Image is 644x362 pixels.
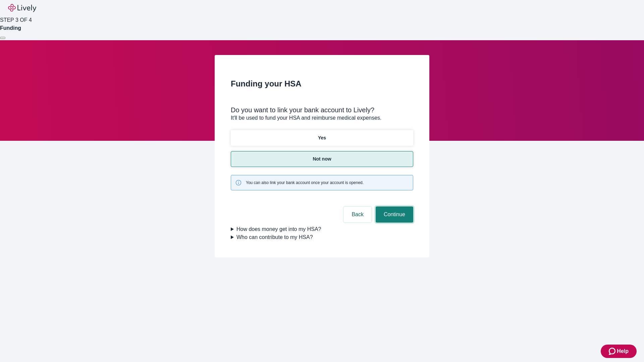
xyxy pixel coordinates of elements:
button: Zendesk support iconHelp [601,345,637,358]
p: Yes [318,134,326,141]
h2: Funding your HSA [231,78,413,90]
div: Do you want to link your bank account to Lively? [231,106,413,114]
svg: Zendesk support icon [609,347,617,355]
span: You can also link your bank account once your account is opened. [246,180,364,186]
button: Continue [376,206,413,223]
summary: Who can contribute to my HSA? [231,233,413,241]
summary: How does money get into my HSA? [231,225,413,233]
button: Not now [231,151,413,167]
p: It'll be used to fund your HSA and reimburse medical expenses. [231,114,413,122]
button: Yes [231,130,413,146]
p: Not now [313,156,331,163]
span: Help [617,347,629,355]
button: Back [343,206,372,223]
img: Lively [8,4,36,12]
